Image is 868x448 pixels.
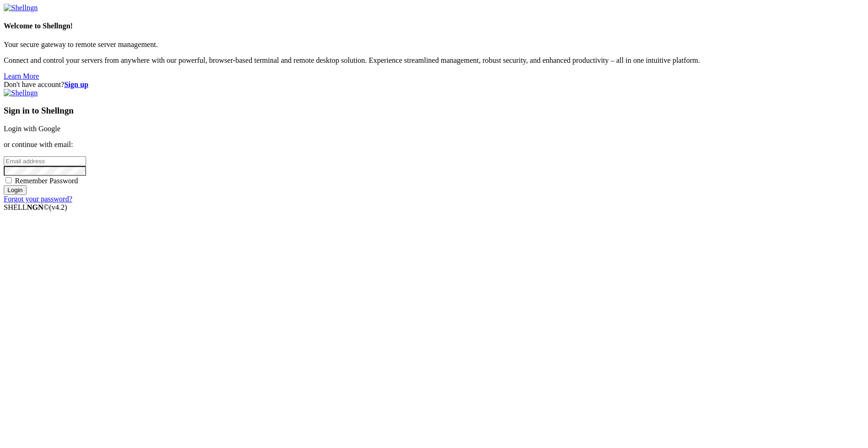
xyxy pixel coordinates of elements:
a: Login with Google [4,125,61,133]
div: Don't have account? [4,80,864,89]
h3: Sign in to Shellngn [4,106,864,116]
input: Login [4,185,27,195]
img: Shellngn [4,89,38,97]
a: Sign up [64,80,88,88]
p: Connect and control your servers from anywhere with our powerful, browser-based terminal and remo... [4,56,864,65]
span: SHELL © [4,203,67,211]
span: Remember Password [15,177,78,185]
b: NGN [27,203,44,211]
span: 4.2.0 [49,203,67,211]
p: Your secure gateway to remote server management. [4,40,864,49]
input: Remember Password [6,177,12,183]
a: Learn More [4,72,39,80]
img: Shellngn [4,4,38,12]
h4: Welcome to Shellngn! [4,22,864,30]
p: or continue with email: [4,140,864,149]
input: Email address [4,156,86,166]
a: Forgot your password? [4,195,72,203]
